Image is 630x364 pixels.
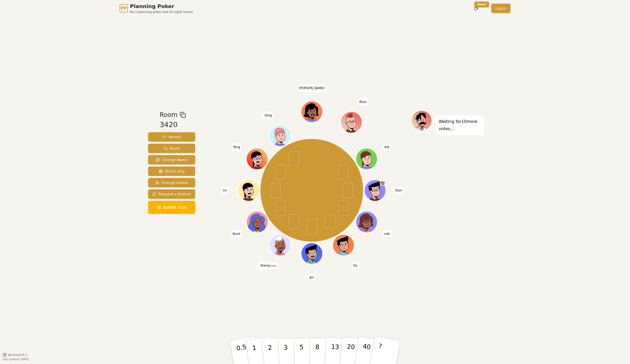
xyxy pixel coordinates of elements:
span: Click to change your name [308,274,316,281]
span: (you) [270,265,277,267]
button: Named room [148,201,195,214]
span: Last updated: [DATE] [3,358,29,361]
span: Click to change your name [383,143,391,150]
span: Watch only [159,169,185,174]
div: New! [474,2,489,7]
a: PPPlanning PokerNo.1 planning poker tool for agile teams [120,3,193,14]
button: Change Avatar [148,178,195,187]
button: Request a feature [148,189,195,199]
span: Toon is the host [380,180,385,186]
span: Click to change your name [352,262,359,269]
button: Watch only [148,167,195,176]
button: Change Name [148,155,195,164]
span: Reset [163,146,180,151]
span: Click to change your name [298,84,326,91]
button: Reset [148,144,195,153]
span: Click to change your name [232,143,241,150]
span: Click to change your name [231,230,242,237]
span: Change Name [156,157,188,162]
span: Click to change your name [394,187,404,194]
span: Reveal [162,134,181,140]
div: 3420 [160,120,186,130]
button: Reveal [148,132,195,142]
span: Click to change your name [358,98,368,105]
span: Change Avatar [155,180,188,185]
span: Click to change your name [221,187,228,194]
a: Log in [491,4,510,13]
span: Click to change your name [383,230,391,237]
span: Room [160,110,177,120]
p: Waiting for 10 more votes... [439,118,481,133]
span: Version 0.9.2 [8,353,27,357]
span: Click to change your name [263,111,273,119]
button: New! [471,4,481,13]
button: Click to change your avatar [270,235,290,255]
button: Version0.9.2 [3,353,27,357]
span: PP [121,5,127,11]
span: Named room [157,205,187,210]
span: Click to change your name [259,262,278,269]
span: Planning Poker [130,3,193,10]
span: Request a feature [152,191,191,197]
span: No.1 planning poker tool for agile teams [130,10,193,14]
